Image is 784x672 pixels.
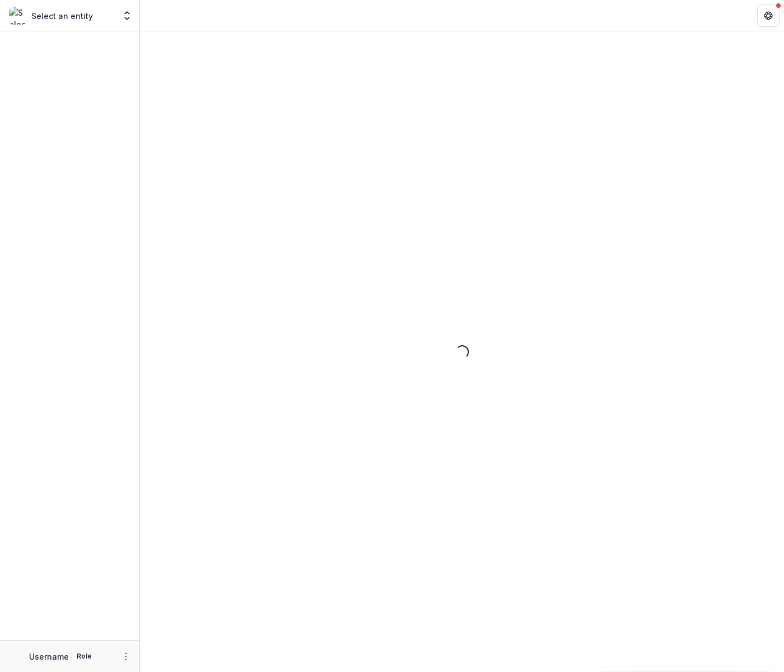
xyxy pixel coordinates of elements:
[31,10,93,22] p: Select an entity
[119,4,135,27] button: Open entity switcher
[73,651,95,661] p: Role
[757,4,780,27] button: Get Help
[29,651,69,662] p: Username
[119,650,133,663] button: More
[9,7,27,25] img: Select an entity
